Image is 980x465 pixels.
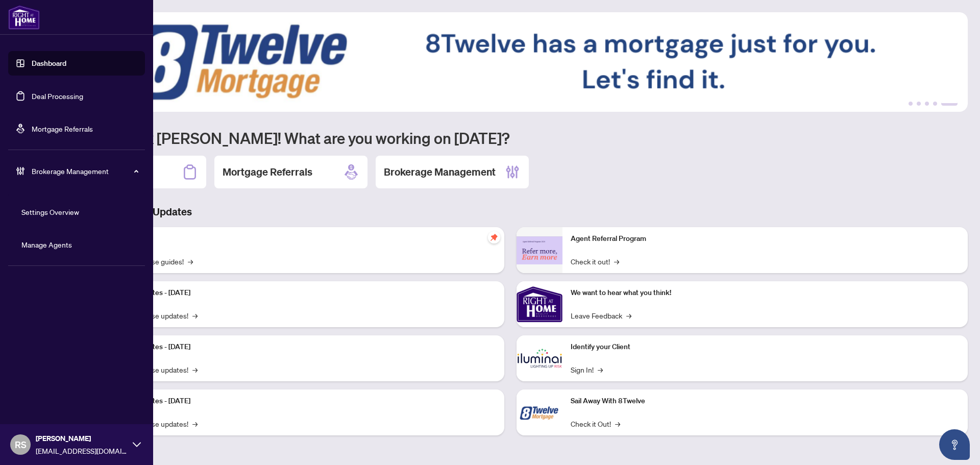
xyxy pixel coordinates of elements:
a: Settings Overview [21,207,79,216]
p: Platform Updates - [DATE] [107,396,496,407]
span: [EMAIL_ADDRESS][DOMAIN_NAME] [36,445,128,456]
span: → [192,364,198,375]
a: Deal Processing [32,91,83,101]
button: 3 [925,102,929,106]
button: 4 [933,102,937,106]
p: We want to hear what you think! [571,287,960,299]
button: Open asap [939,429,970,460]
span: RS [15,437,27,452]
button: 1 [909,102,913,106]
p: Identify your Client [571,341,960,353]
img: Agent Referral Program [517,236,562,264]
h2: Mortgage Referrals [223,165,312,179]
a: Check it out!→ [571,256,619,267]
span: → [614,256,619,267]
a: Manage Agents [21,240,72,249]
img: logo [8,5,40,30]
span: Brokerage Management [32,165,138,177]
span: → [626,310,631,321]
span: → [192,310,198,321]
img: Sail Away With 8Twelve [517,389,562,435]
p: Platform Updates - [DATE] [107,341,496,353]
button: 5 [941,102,958,106]
a: Leave Feedback→ [571,310,631,321]
a: Sign In!→ [571,364,603,375]
span: → [192,418,198,429]
p: Platform Updates - [DATE] [107,287,496,299]
img: Identify your Client [517,335,562,381]
p: Agent Referral Program [571,233,960,244]
p: Self-Help [107,233,496,244]
span: → [598,364,603,375]
h2: Brokerage Management [384,165,496,179]
span: → [615,418,620,429]
img: Slide 4 [53,12,968,112]
button: 2 [917,102,921,106]
span: [PERSON_NAME] [36,433,128,444]
h3: Brokerage & Industry Updates [53,205,968,219]
a: Dashboard [32,59,66,68]
p: Sail Away With 8Twelve [571,396,960,407]
span: → [188,256,193,267]
a: Check it Out!→ [571,418,620,429]
a: Mortgage Referrals [32,124,93,133]
span: pushpin [488,231,500,243]
img: We want to hear what you think! [517,281,562,327]
h1: Welcome back [PERSON_NAME]! What are you working on [DATE]? [53,128,968,148]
